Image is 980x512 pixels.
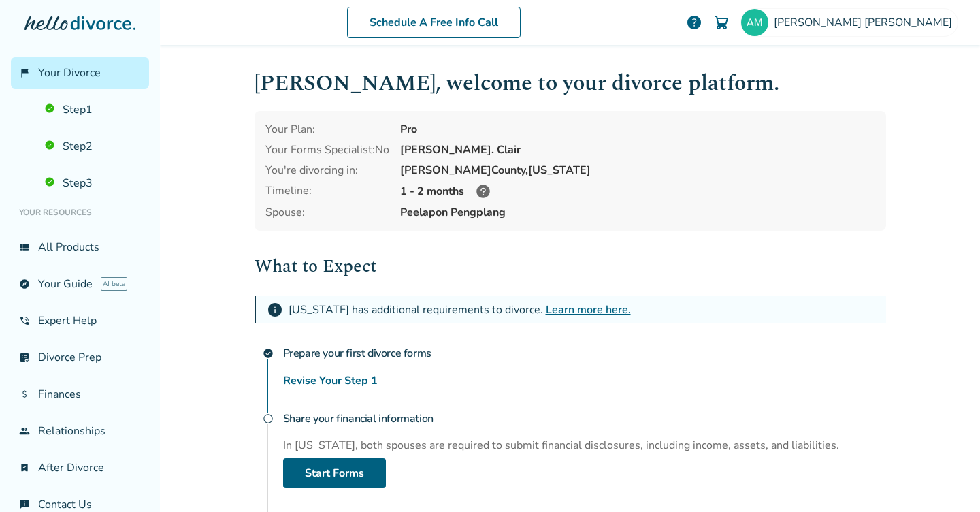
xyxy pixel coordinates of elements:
a: Revise Your Step 1 [283,372,378,389]
span: Peelapon Pengplang [400,205,875,220]
a: Step2 [37,131,149,162]
a: flag_2Your Divorce [11,57,149,89]
div: 1 - 2 months [400,183,875,199]
a: Step3 [37,167,149,199]
a: list_alt_checkDivorce Prep [11,342,149,373]
span: attach_money [19,389,30,400]
span: info [267,302,283,318]
div: Your Forms Specialist: No [265,142,389,157]
div: Your Plan: [265,122,389,137]
a: attach_moneyFinances [11,379,149,410]
h2: What to Expect [255,253,886,280]
span: check_circle [263,348,274,359]
div: [PERSON_NAME] County, [US_STATE] [400,163,875,178]
div: You're divorcing in: [265,163,389,178]
span: [PERSON_NAME] [PERSON_NAME] [774,15,958,30]
div: [PERSON_NAME]. Clair [400,142,875,157]
li: Your Resources [11,199,149,226]
span: radio_button_unchecked [263,413,274,424]
a: exploreYour GuideAI beta [11,268,149,300]
div: Timeline: [265,183,389,199]
span: Your Divorce [38,65,101,80]
a: Start Forms [283,458,386,488]
span: bookmark_check [19,462,30,473]
div: [US_STATE] has additional requirements to divorce. [289,302,631,317]
span: group [19,426,30,436]
a: Step1 [37,94,149,125]
a: Schedule A Free Info Call [347,7,521,38]
span: explore [19,278,30,289]
h1: [PERSON_NAME] , welcome to your divorce platform. [255,67,886,100]
span: view_list [19,242,30,253]
a: bookmark_checkAfter Divorce [11,452,149,483]
div: Pro [400,122,875,137]
h4: Share your financial information [283,405,886,432]
a: phone_in_talkExpert Help [11,305,149,336]
a: Learn more here. [546,302,631,317]
span: chat_info [19,499,30,510]
span: flag_2 [19,67,30,78]
a: view_listAll Products [11,231,149,263]
a: groupRelationships [11,415,149,447]
span: Spouse: [265,205,389,220]
div: In [US_STATE], both spouses are required to submit financial disclosures, including income, asset... [283,438,886,453]
h4: Prepare your first divorce forms [283,340,886,367]
iframe: Chat Widget [912,447,980,512]
img: Cart [713,14,730,31]
a: help [686,14,702,31]
span: AI beta [101,277,127,291]
img: andyj296@gmail.com [741,9,768,36]
span: phone_in_talk [19,315,30,326]
span: list_alt_check [19,352,30,363]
